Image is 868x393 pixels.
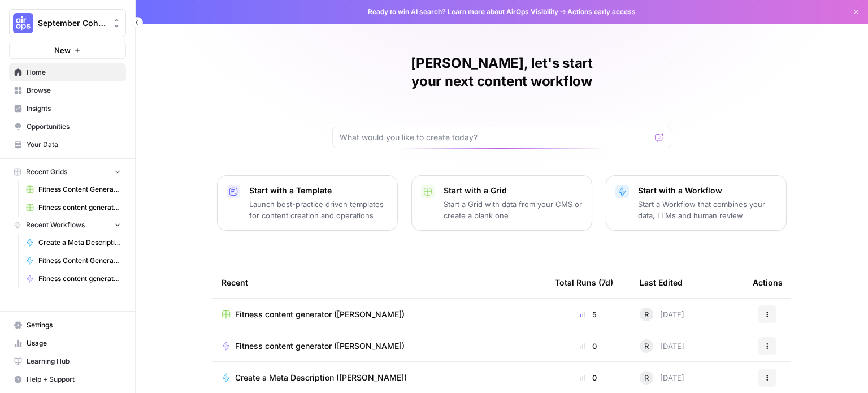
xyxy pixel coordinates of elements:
a: Fitness content generator ([PERSON_NAME]) [222,340,537,352]
button: Start with a GridStart a Grid with data from your CMS or create a blank one [411,175,592,231]
span: R [644,372,649,383]
span: Opportunities [27,122,121,132]
span: Fitness content generator ([PERSON_NAME]) [235,340,405,352]
div: 0 [555,340,622,352]
a: Learning Hub [9,352,126,370]
span: Your Data [27,140,121,150]
span: Create a Meta Description ([PERSON_NAME]) [38,237,121,248]
span: Usage [27,338,121,348]
div: [DATE] [640,371,684,385]
span: Actions early access [567,7,636,17]
button: Start with a TemplateLaunch best-practice driven templates for content creation and operations [217,175,398,231]
span: Learning Hub [27,356,121,366]
div: 5 [555,309,622,320]
input: What would you like to create today? [340,132,650,143]
a: Your Data [9,136,126,154]
span: Recent Grids [26,167,67,177]
span: Fitness content generator ([PERSON_NAME]) [38,274,121,284]
p: Launch best-practice driven templates for content creation and operations [249,198,388,221]
button: Start with a WorkflowStart a Workflow that combines your data, LLMs and human review [606,175,787,231]
p: Start with a Workflow [638,185,777,196]
a: Fitness content generator ([PERSON_NAME]) [21,270,126,288]
span: Home [27,67,121,77]
span: R [644,340,649,352]
span: Fitness Content Generator ([PERSON_NAME] [38,256,121,266]
button: Recent Workflows [9,217,126,234]
a: Browse [9,81,126,100]
button: Recent Grids [9,163,126,180]
span: Ready to win AI search? about AirOps Visibility [368,7,558,17]
span: New [54,45,71,56]
a: Insights [9,100,126,118]
span: Create a Meta Description ([PERSON_NAME]) [235,372,407,383]
div: Recent [222,267,537,298]
div: [DATE] [640,308,684,321]
button: Help + Support [9,370,126,388]
a: Fitness Content Generator ([PERSON_NAME] [21,252,126,270]
a: Settings [9,316,126,334]
p: Start with a Grid [444,185,583,196]
a: Opportunities [9,118,126,136]
h1: [PERSON_NAME], let's start your next content workflow [332,54,671,90]
span: Settings [27,320,121,330]
span: Insights [27,103,121,114]
button: New [9,42,126,59]
a: Fitness content generator ([PERSON_NAME]) [21,198,126,217]
a: Fitness content generator ([PERSON_NAME]) [222,309,537,320]
span: Fitness Content Generator (Heath) [38,184,121,195]
a: Create a Meta Description ([PERSON_NAME]) [21,234,126,252]
span: Fitness content generator ([PERSON_NAME]) [235,309,405,320]
p: Start with a Template [249,185,388,196]
a: Create a Meta Description ([PERSON_NAME]) [222,372,537,383]
span: Help + Support [27,374,121,385]
a: Usage [9,334,126,352]
span: Recent Workflows [26,220,85,230]
div: Total Runs (7d) [555,267,613,298]
p: Start a Workflow that combines your data, LLMs and human review [638,198,777,221]
button: Workspace: September Cohort [9,9,126,37]
div: [DATE] [640,339,684,353]
a: Fitness Content Generator (Heath) [21,180,126,198]
span: Fitness content generator ([PERSON_NAME]) [38,202,121,213]
span: R [644,309,649,320]
div: Actions [753,267,783,298]
img: September Cohort Logo [13,13,33,33]
a: Learn more [448,7,485,16]
span: September Cohort [38,18,106,29]
span: Browse [27,85,121,96]
div: Last Edited [640,267,683,298]
p: Start a Grid with data from your CMS or create a blank one [444,198,583,221]
div: 0 [555,372,622,383]
a: Home [9,63,126,81]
